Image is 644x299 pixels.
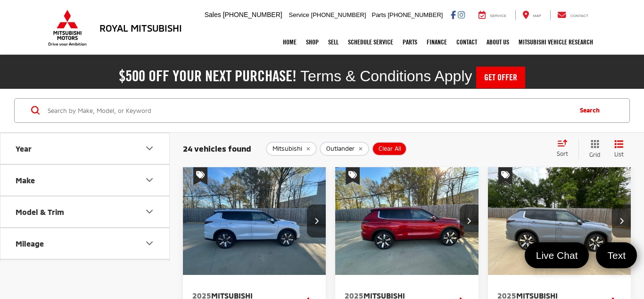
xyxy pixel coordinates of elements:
[99,23,182,33] h3: Royal Mitsubishi
[471,10,513,20] a: Service
[422,30,452,54] a: Finance
[323,30,343,54] a: Sell
[311,11,366,18] span: [PHONE_NUMBER]
[550,10,595,20] a: Contact
[47,99,570,122] input: Search by Make, Model, or Keyword
[614,150,624,158] span: List
[320,142,369,156] button: remove Outlander
[570,99,613,122] button: Search
[182,167,327,275] div: 2025 Mitsubishi Outlander SE 0
[607,139,631,159] button: List View
[205,11,221,18] span: Sales
[182,167,327,275] a: 2025 Mitsubishi Outlander SE2025 Mitsubishi Outlander SE2025 Mitsubishi Outlander SE2025 Mitsubis...
[193,167,207,185] span: Special
[487,167,632,275] a: 2025 Mitsubishi Outlander SEL2025 Mitsubishi Outlander SEL2025 Mitsubishi Outlander SEL2025 Mitsu...
[289,11,309,18] span: Service
[0,196,170,227] button: Model & TrimModel & Trim
[531,249,583,262] span: Live Chat
[144,174,155,186] div: Make
[301,30,323,54] a: Shop
[603,249,630,262] span: Text
[533,14,541,18] span: Map
[346,167,360,185] span: Special
[458,11,465,18] a: Instagram: Click to visit our Instagram page
[487,167,632,275] div: 2025 Mitsubishi Outlander SEL 0
[0,260,170,290] button: Location
[16,144,32,153] div: Year
[16,176,35,185] div: Make
[0,165,170,196] button: MakeMake
[144,206,155,217] div: Model & Trim
[525,242,589,268] a: Live Chat
[570,14,588,18] span: Contact
[335,167,479,275] a: 2025 Mitsubishi Outlander SE2025 Mitsubishi Outlander SE2025 Mitsubishi Outlander SE2025 Mitsubis...
[144,143,155,154] div: Year
[490,14,506,18] span: Service
[372,142,407,156] button: Clear All
[398,30,422,54] a: Parts: Opens in a new tab
[182,167,327,276] img: 2025 Mitsubishi Outlander SE
[589,151,600,159] span: Grid
[223,11,282,18] span: [PHONE_NUMBER]
[515,10,548,20] a: Map
[0,228,170,259] button: MileageMileage
[119,69,297,83] h2: $500 off your next purchase!
[183,144,251,153] span: 24 vehicles found
[144,238,155,249] div: Mileage
[578,139,607,159] button: Grid View
[557,150,568,157] span: Sort
[372,11,386,18] span: Parts
[335,167,479,276] img: 2025 Mitsubishi Outlander SE
[460,205,479,238] button: Next image
[300,68,472,85] span: Terms & Conditions Apply
[278,30,301,54] a: Home
[514,30,598,54] a: Mitsubishi Vehicle Research
[0,133,170,164] button: YearYear
[343,30,398,54] a: Schedule Service: Opens in a new tab
[612,205,631,238] button: Next image
[326,145,355,153] span: Outlander
[16,239,44,248] div: Mileage
[388,11,443,18] span: [PHONE_NUMBER]
[552,139,578,158] button: Select sort value
[335,167,479,275] div: 2025 Mitsubishi Outlander SE 0
[272,145,302,153] span: Mitsubishi
[379,145,401,153] span: Clear All
[16,207,64,216] div: Model & Trim
[487,167,632,276] img: 2025 Mitsubishi Outlander SEL
[266,142,317,156] button: remove Mitsubishi
[498,167,512,185] span: Special
[46,9,89,46] img: Mitsubishi
[476,67,525,88] a: Get Offer
[451,11,456,18] a: Facebook: Click to visit our Facebook page
[482,30,514,54] a: About Us
[307,205,326,238] button: Next image
[452,30,482,54] a: Contact
[596,242,637,268] a: Text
